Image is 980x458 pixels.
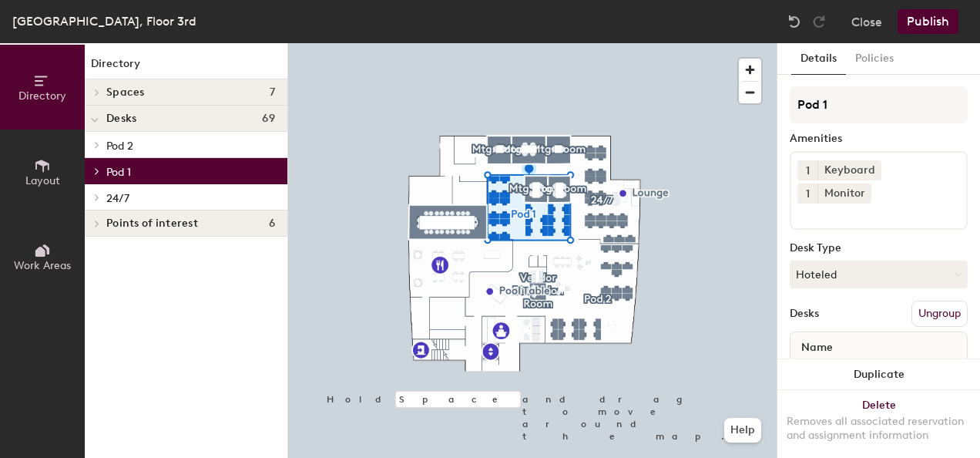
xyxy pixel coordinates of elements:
[777,359,980,390] button: Duplicate
[262,113,275,125] span: 69
[790,308,819,320] div: Desks
[898,9,958,34] button: Publish
[806,163,810,179] span: 1
[269,217,275,230] span: 6
[18,89,66,103] span: Directory
[106,217,198,230] span: Points of interest
[794,334,841,362] span: Name
[106,140,133,153] span: Pod 2
[777,390,980,458] button: DeleteRemoves all associated reservation and assignment information
[106,113,136,125] span: Desks
[806,186,810,202] span: 1
[911,301,968,327] button: Ungroup
[724,418,761,443] button: Help
[12,12,196,31] div: [GEOGRAPHIC_DATA], Floor 3rd
[270,86,275,99] span: 7
[85,56,287,79] h1: Directory
[797,184,817,204] button: 1
[14,259,71,272] span: Work Areas
[106,192,129,205] span: 24/7
[790,133,968,145] div: Amenities
[790,242,968,254] div: Desk Type
[817,184,871,204] div: Monitor
[851,9,882,34] button: Close
[25,174,60,187] span: Layout
[790,261,968,288] button: Hoteled
[797,160,817,180] button: 1
[787,415,971,443] div: Removes all associated reservation and assignment information
[106,86,145,99] span: Spaces
[791,43,846,75] button: Details
[811,14,827,29] img: Redo
[846,43,903,75] button: Policies
[106,166,131,179] span: Pod 1
[787,14,802,29] img: Undo
[817,160,881,180] div: Keyboard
